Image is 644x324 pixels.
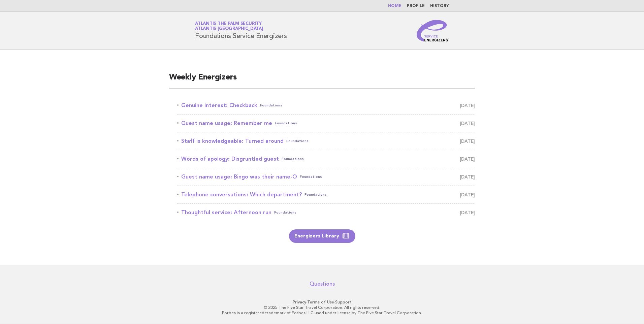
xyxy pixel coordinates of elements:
[177,208,475,217] a: Thoughtful service: Afternoon runFoundations [DATE]
[260,101,282,110] span: Foundations
[177,119,475,128] a: Guest name usage: Remember meFoundations [DATE]
[177,154,475,164] a: Words of apology: Disgruntled guestFoundations [DATE]
[460,154,475,164] span: [DATE]
[335,300,352,304] a: Support
[430,4,449,8] a: History
[274,208,296,217] span: Foundations
[417,20,449,41] img: Service Energizers
[177,101,475,110] a: Genuine interest: CheckbackFoundations [DATE]
[177,136,475,146] a: Staff is knowledgeable: Turned aroundFoundations [DATE]
[460,172,475,182] span: [DATE]
[116,299,528,305] p: · ·
[116,305,528,310] p: © 2025 The Five Star Travel Corporation. All rights reserved.
[275,119,297,128] span: Foundations
[460,119,475,128] span: [DATE]
[307,300,334,304] a: Terms of Use
[293,300,306,304] a: Privacy
[460,136,475,146] span: [DATE]
[289,229,355,243] a: Energizers Library
[460,208,475,217] span: [DATE]
[177,172,475,182] a: Guest name usage: Bingo was their name-OFoundations [DATE]
[195,22,287,39] h1: Foundations Service Energizers
[407,4,425,8] a: Profile
[300,172,322,182] span: Foundations
[195,22,263,31] a: Atlantis The Palm SecurityAtlantis [GEOGRAPHIC_DATA]
[195,27,263,31] span: Atlantis [GEOGRAPHIC_DATA]
[460,190,475,199] span: [DATE]
[177,190,475,199] a: Telephone conversations: Which department?Foundations [DATE]
[310,281,335,287] a: Questions
[169,72,475,89] h2: Weekly Energizers
[116,310,528,316] p: Forbes is a registered trademark of Forbes LLC used under license by The Five Star Travel Corpora...
[304,190,327,199] span: Foundations
[460,101,475,110] span: [DATE]
[282,154,304,164] span: Foundations
[388,4,401,8] a: Home
[286,136,309,146] span: Foundations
